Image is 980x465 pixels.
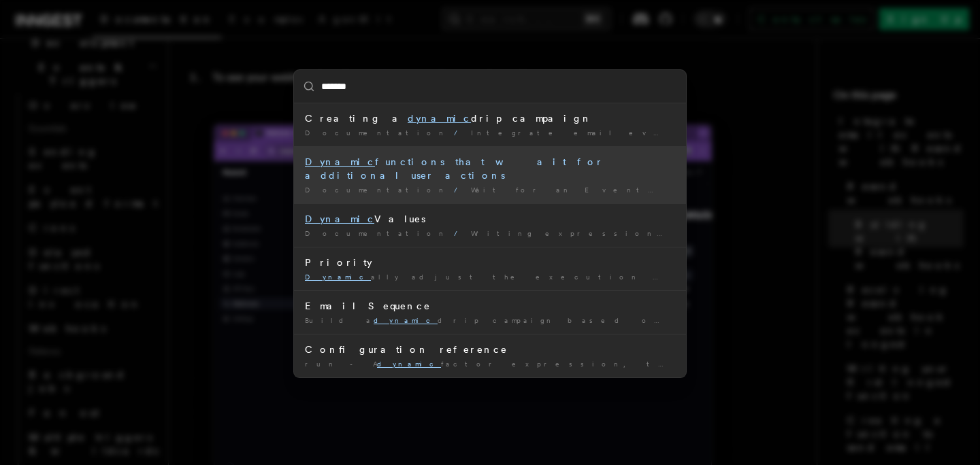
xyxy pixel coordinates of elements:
[377,360,441,368] mark: dynamic
[454,229,465,237] span: /
[305,128,448,137] span: Documentation
[305,273,371,281] mark: Dynamic
[305,156,375,167] mark: Dynamic
[305,213,374,224] mark: Dynamic
[305,343,675,356] div: Configuration reference
[674,229,685,237] span: /
[305,359,675,369] div: run - A factor expression, that evaluates to seconds, to …
[305,155,675,182] div: functions that wait for additional user actions
[305,229,448,237] span: Documentation
[305,256,675,269] div: Priority
[471,229,673,237] span: Writing expressions
[454,128,465,137] span: /
[305,315,675,326] div: Build a drip campaign based on a user's …
[408,113,471,124] mark: dynamic
[670,186,752,194] span: Examples
[305,111,675,125] div: Creating a drip campaign
[471,128,930,137] span: Integrate email events with Resend webhooks
[471,186,664,194] span: Wait for an Event
[305,272,675,282] div: ally adjust the execution order of functions based on any …
[305,299,675,313] div: Email Sequence
[305,212,675,226] div: Values
[305,186,448,194] span: Documentation
[374,316,438,324] mark: dynamic
[454,186,465,194] span: /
